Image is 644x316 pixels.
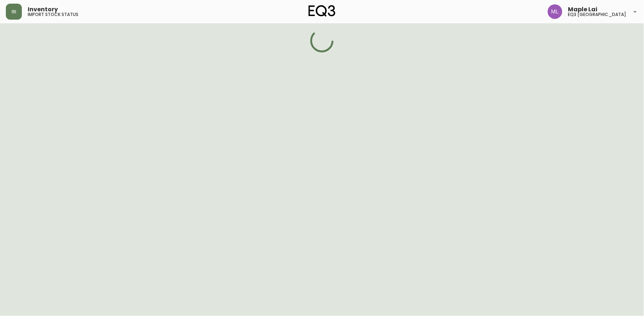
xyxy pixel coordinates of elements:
h5: import stock status [28,12,78,17]
span: Inventory [28,7,58,12]
img: logo [309,5,335,17]
img: 61e28cffcf8cc9f4e300d877dd684943 [548,4,562,19]
span: Maple Lai [568,7,598,12]
h5: eq3 [GEOGRAPHIC_DATA] [568,12,627,17]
